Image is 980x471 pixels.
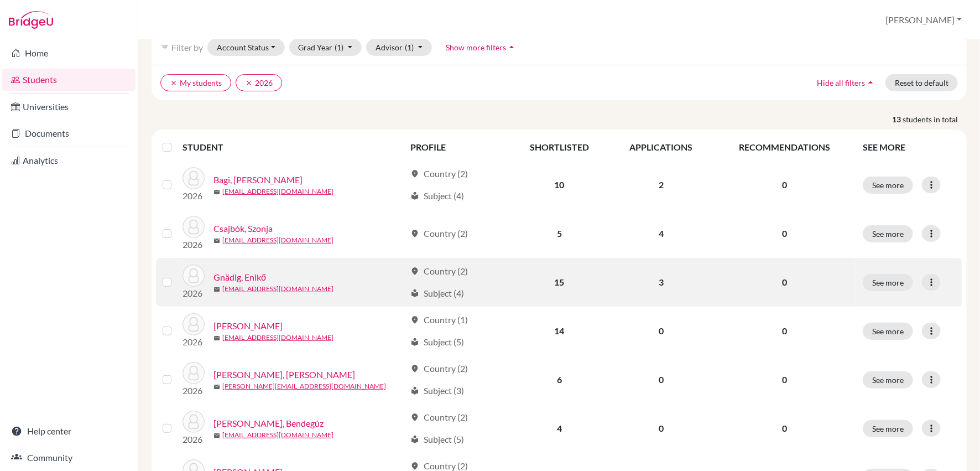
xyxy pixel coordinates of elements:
[865,77,876,88] i: arrow_drop_up
[903,113,967,125] span: students in total
[863,420,913,437] button: See more
[892,113,903,125] strong: 13
[9,11,53,29] img: Bridge-U
[410,167,468,180] div: Country (2)
[289,39,362,56] button: Grad Year(1)
[609,355,713,404] td: 0
[410,169,419,178] span: location_on
[222,235,333,245] a: [EMAIL_ADDRESS][DOMAIN_NAME]
[410,287,464,300] div: Subject (4)
[436,39,527,56] button: Show more filtersarrow_drop_up
[410,227,468,240] div: Country (2)
[183,287,205,300] p: 2026
[213,319,283,333] a: [PERSON_NAME]
[410,267,419,276] span: location_on
[213,222,273,235] a: Csajbók, Szonja
[222,333,333,343] a: [EMAIL_ADDRESS][DOMAIN_NAME]
[863,274,913,291] button: See more
[335,43,344,52] span: (1)
[609,134,713,161] th: APPLICATIONS
[506,42,517,53] i: arrow_drop_up
[405,43,414,52] span: (1)
[410,338,419,346] span: local_library
[410,191,419,200] span: local_library
[366,39,432,56] button: Advisor(1)
[213,432,220,439] span: mail
[183,134,404,161] th: STUDENT
[207,39,285,56] button: Account Status
[807,74,885,91] button: Hide all filtersarrow_drop_up
[410,265,468,278] div: Country (2)
[410,413,419,422] span: location_on
[817,78,865,87] span: Hide all filters
[213,368,355,381] a: [PERSON_NAME], [PERSON_NAME]
[2,447,135,469] a: Community
[510,134,609,161] th: SHORTLISTED
[720,373,849,386] p: 0
[183,313,205,335] img: Háry, Laura
[183,384,205,397] p: 2026
[410,386,419,395] span: local_library
[183,167,205,189] img: Bagi, Bence
[410,313,468,327] div: Country (1)
[213,417,324,430] a: [PERSON_NAME], Bendegúz
[410,289,419,298] span: local_library
[863,323,913,340] button: See more
[183,265,205,287] img: Gnädig, Enikő
[881,9,967,30] button: [PERSON_NAME]
[863,225,913,242] button: See more
[410,229,419,238] span: location_on
[885,74,958,91] button: Reset to default
[410,362,468,375] div: Country (2)
[410,384,464,397] div: Subject (3)
[510,355,609,404] td: 6
[510,161,609,209] td: 10
[183,238,205,251] p: 2026
[183,362,205,384] img: Marián, Hanna
[213,335,220,341] span: mail
[863,177,913,194] button: See more
[2,42,135,64] a: Home
[2,420,135,442] a: Help center
[410,433,464,446] div: Subject (5)
[245,79,253,87] i: clear
[609,404,713,453] td: 0
[410,335,464,349] div: Subject (5)
[410,411,468,424] div: Country (2)
[720,276,849,289] p: 0
[213,237,220,244] span: mail
[410,315,419,324] span: location_on
[183,189,205,203] p: 2026
[160,43,169,51] i: filter_list
[410,435,419,444] span: local_library
[510,258,609,307] td: 15
[720,422,849,435] p: 0
[2,69,135,91] a: Students
[863,371,913,389] button: See more
[213,173,303,187] a: Bagi, [PERSON_NAME]
[609,258,713,307] td: 3
[410,189,464,203] div: Subject (4)
[183,216,205,238] img: Csajbók, Szonja
[171,42,203,53] span: Filter by
[183,411,205,433] img: Matányi, Bendegúz
[213,189,220,195] span: mail
[222,430,333,440] a: [EMAIL_ADDRESS][DOMAIN_NAME]
[183,433,205,446] p: 2026
[183,335,205,349] p: 2026
[720,324,849,338] p: 0
[222,187,333,196] a: [EMAIL_ADDRESS][DOMAIN_NAME]
[609,307,713,355] td: 0
[720,178,849,191] p: 0
[2,149,135,172] a: Analytics
[410,462,419,470] span: location_on
[213,286,220,293] span: mail
[160,74,231,91] button: clearMy students
[446,43,506,52] span: Show more filters
[236,74,282,91] button: clear2026
[213,384,220,390] span: mail
[2,122,135,144] a: Documents
[713,134,856,161] th: RECOMMENDATIONS
[410,364,419,373] span: location_on
[856,134,962,161] th: SEE MORE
